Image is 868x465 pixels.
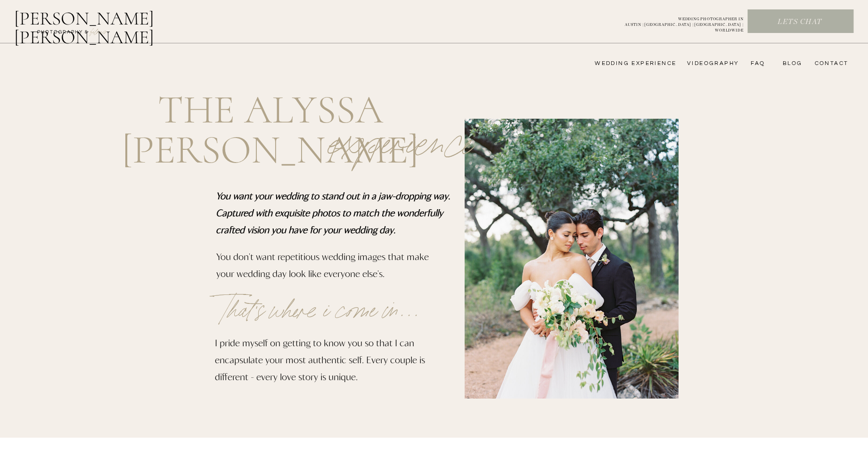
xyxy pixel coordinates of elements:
[610,16,744,27] a: WEDDING PHOTOGRAPHER INAUSTIN | [GEOGRAPHIC_DATA] | [GEOGRAPHIC_DATA] | WORLDWIDE
[812,60,849,67] a: CONTACT
[70,90,470,119] h1: the alyssa [PERSON_NAME]
[610,16,744,27] p: WEDDING PHOTOGRAPHER IN AUSTIN | [GEOGRAPHIC_DATA] | [GEOGRAPHIC_DATA] | WORLDWIDE
[215,334,443,397] p: I pride myself on getting to know you so that I can encapsulate your most authentic self. Every c...
[216,248,443,290] p: You don't want repetitious wedding images that make your wedding day look like everyone else's.
[779,60,802,67] a: bLog
[746,60,765,67] a: FAQ
[217,279,451,346] p: That's where i come in...
[81,25,116,37] a: FILMs
[216,190,450,235] b: You want your wedding to stand out in a jaw-dropping way. Captured with exquisite photos to match...
[748,17,852,27] a: Lets chat
[32,29,94,40] a: photography &
[582,60,677,67] a: wedding experience
[685,60,739,67] a: videography
[14,9,203,32] a: [PERSON_NAME] [PERSON_NAME]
